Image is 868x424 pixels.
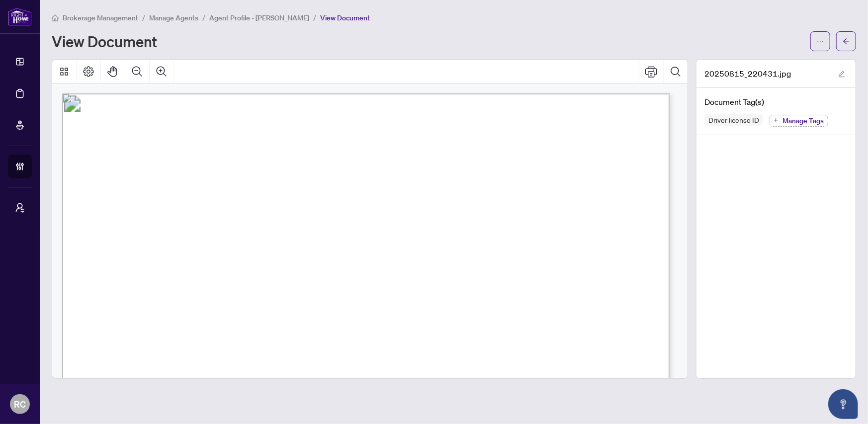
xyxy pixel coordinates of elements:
[782,117,824,124] span: Manage Tags
[142,12,145,23] li: /
[313,12,316,23] li: /
[209,13,309,22] span: Agent Profile - [PERSON_NAME]
[15,203,25,213] span: user-switch
[817,38,824,45] span: ellipsis
[704,68,791,80] span: 20250815_220431.jpg
[320,13,370,22] span: View Document
[704,116,763,123] span: Driver license ID
[769,115,828,127] button: Manage Tags
[8,7,32,26] img: logo
[52,33,157,49] h1: View Document
[774,118,779,123] span: plus
[63,13,138,22] span: Brokerage Management
[52,14,59,21] span: home
[828,389,858,419] button: Open asap
[843,38,850,45] span: arrow-left
[838,71,845,78] span: edit
[149,13,198,22] span: Manage Agents
[202,12,205,23] li: /
[704,96,848,108] h4: Document Tag(s)
[14,397,26,411] span: RC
